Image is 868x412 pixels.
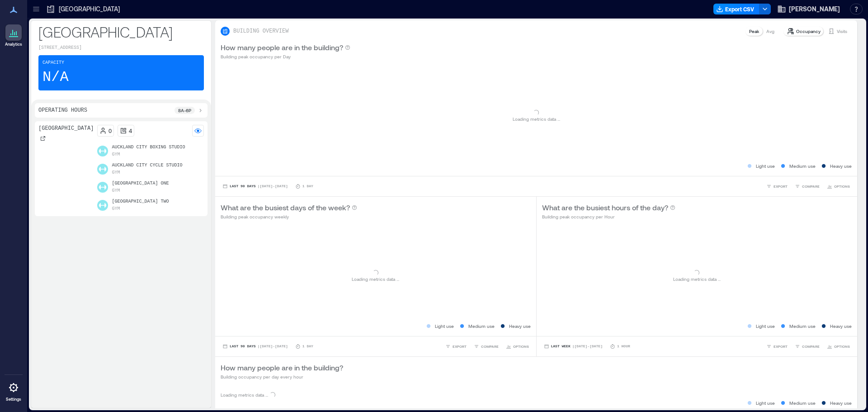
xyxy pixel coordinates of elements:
p: Loading metrics data ... [221,391,268,398]
button: Last 90 Days |[DATE]-[DATE] [221,342,290,351]
p: Avg [766,28,774,35]
p: 1 Hour [617,344,630,349]
p: Building peak occupancy weekly [221,213,357,220]
button: COMPARE [793,342,821,351]
p: Building peak occupancy per Day [221,53,350,60]
p: Heavy use [830,322,852,330]
span: EXPORT [774,184,788,189]
span: COMPARE [481,344,499,349]
span: COMPARE [802,184,820,189]
p: Loading metrics data ... [673,275,721,283]
p: Gym [112,169,120,176]
p: Gym [112,151,120,158]
p: Operating Hours [38,107,87,114]
p: 1 Day [302,184,313,189]
a: Analytics [2,22,25,50]
p: 8a - 6p [178,107,191,114]
button: COMPARE [793,182,821,191]
button: Last Week |[DATE]-[DATE] [542,342,604,351]
p: 0 [108,127,112,134]
p: [GEOGRAPHIC_DATA] Two [112,198,169,205]
p: [GEOGRAPHIC_DATA] [38,125,94,132]
span: [PERSON_NAME] [789,5,840,14]
p: 1 Day [302,344,313,349]
p: [STREET_ADDRESS] [38,44,204,52]
span: OPTIONS [513,344,529,349]
p: Gym [112,187,120,194]
p: [GEOGRAPHIC_DATA] [59,5,120,14]
p: Heavy use [830,399,852,407]
p: Visits [837,28,847,35]
p: [GEOGRAPHIC_DATA] [38,23,204,41]
p: Auckland City Boxing Studio [112,144,185,151]
p: Light use [756,322,775,330]
p: What are the busiest days of the week? [221,202,350,213]
p: How many people are in the building? [221,362,343,373]
p: Medium use [789,162,816,170]
button: OPTIONS [825,182,852,191]
button: [PERSON_NAME] [774,2,843,16]
p: How many people are in the building? [221,42,343,53]
button: EXPORT [443,342,468,351]
a: Settings [3,377,24,405]
p: Light use [435,322,454,330]
span: OPTIONS [834,344,850,349]
p: N/A [42,68,69,86]
p: BUILDING OVERVIEW [233,28,288,35]
p: Loading metrics data ... [513,115,560,123]
span: EXPORT [453,344,467,349]
p: Heavy use [509,322,531,330]
button: Last 90 Days |[DATE]-[DATE] [221,182,290,191]
button: EXPORT [764,342,789,351]
span: EXPORT [774,344,788,349]
button: OPTIONS [504,342,531,351]
p: Medium use [789,322,816,330]
p: Occupancy [796,28,821,35]
p: Peak [749,28,759,35]
p: Light use [756,399,775,407]
button: OPTIONS [825,342,852,351]
p: Analytics [5,42,22,47]
p: Capacity [42,59,64,66]
button: EXPORT [764,182,789,191]
p: Building occupancy per day every hour [221,373,343,380]
span: COMPARE [802,344,820,349]
p: Medium use [468,322,495,330]
p: Building peak occupancy per Hour [542,213,675,220]
p: Settings [6,397,21,402]
p: 4 [129,127,132,134]
button: COMPARE [472,342,500,351]
p: Auckland City Cycle Studio [112,162,182,169]
p: Heavy use [830,162,852,170]
span: OPTIONS [834,184,850,189]
p: Gym [112,205,120,213]
p: [GEOGRAPHIC_DATA] One [112,180,169,187]
p: Medium use [789,399,816,407]
button: Export CSV [713,4,759,14]
p: What are the busiest hours of the day? [542,202,668,213]
p: Loading metrics data ... [352,275,399,283]
p: Light use [756,162,775,170]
